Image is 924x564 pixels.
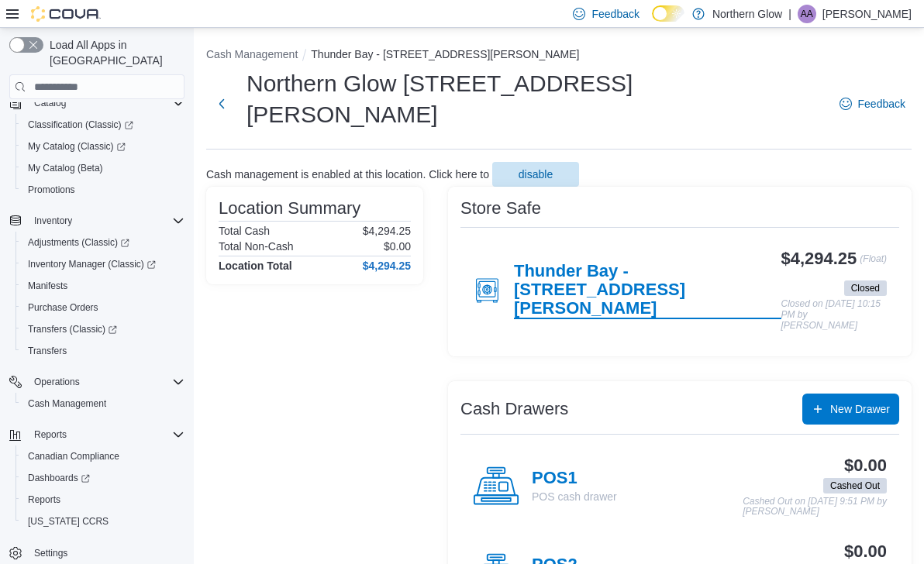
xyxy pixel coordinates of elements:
[22,320,184,339] span: Transfers (Classic)
[822,5,912,23] p: [PERSON_NAME]
[844,280,887,296] span: Closed
[28,162,103,174] span: My Catalog (Beta)
[22,115,184,134] span: Classification (Classic)
[3,424,191,445] button: Reports
[28,397,106,410] span: Cash Management
[34,547,67,559] span: Settings
[22,159,109,177] a: My Catalog (Beta)
[652,5,684,22] input: Dark Mode
[28,236,129,249] span: Adjustments (Classic)
[34,97,66,109] span: Catalog
[22,233,136,252] a: Adjustments (Classic)
[22,469,184,487] span: Dashboards
[830,401,890,417] span: New Drawer
[28,373,86,391] button: Operations
[798,5,816,23] div: Alison Albert
[311,48,579,60] button: Thunder Bay - [STREET_ADDRESS][PERSON_NAME]
[28,184,75,196] span: Promotions
[16,136,191,157] a: My Catalog (Classic)
[16,489,191,511] button: Reports
[206,168,489,181] p: Cash management is enabled at this location. Click here to
[22,181,81,199] a: Promotions
[514,262,781,319] h4: Thunder Bay - [STREET_ADDRESS][PERSON_NAME]
[22,255,162,273] a: Inventory Manager (Classic)
[801,5,813,23] span: AA
[28,472,90,484] span: Dashboards
[16,318,191,340] a: Transfers (Classic)
[492,162,579,187] button: disable
[28,493,60,506] span: Reports
[22,342,73,360] a: Transfers
[802,394,899,425] button: New Drawer
[652,22,653,22] span: Dark Mode
[22,115,140,134] a: Classification (Classic)
[28,323,117,335] span: Transfers (Classic)
[28,94,72,112] button: Catalog
[28,425,73,444] button: Reports
[3,542,191,564] button: Settings
[788,5,791,23] p: |
[22,255,184,273] span: Inventory Manager (Classic)
[22,394,112,413] a: Cash Management
[22,298,184,317] span: Purchase Orders
[22,447,126,466] a: Canadian Compliance
[16,253,191,275] a: Inventory Manager (Classic)
[43,37,184,68] span: Load All Apps in [GEOGRAPHIC_DATA]
[781,299,887,331] p: Closed on [DATE] 10:15 PM by [PERSON_NAME]
[16,114,191,136] a: Classification (Classic)
[844,456,887,475] h3: $0.00
[28,544,74,562] a: Settings
[363,260,411,272] h4: $4,294.25
[28,515,109,528] span: [US_STATE] CCRS
[28,425,184,444] span: Reports
[22,394,184,413] span: Cash Management
[219,260,292,272] h4: Location Total
[28,258,156,270] span: Inventory Manager (Classic)
[22,512,115,531] a: [US_STATE] CCRS
[22,137,184,156] span: My Catalog (Classic)
[830,479,880,493] span: Cashed Out
[16,232,191,253] a: Adjustments (Classic)
[28,280,67,292] span: Manifests
[22,137,132,156] a: My Catalog (Classic)
[860,249,887,277] p: (Float)
[247,68,824,130] h1: Northern Glow [STREET_ADDRESS][PERSON_NAME]
[28,94,184,112] span: Catalog
[16,511,191,532] button: [US_STATE] CCRS
[22,342,184,360] span: Transfers
[206,88,237,119] button: Next
[22,320,123,339] a: Transfers (Classic)
[22,512,184,531] span: Washington CCRS
[851,281,880,295] span: Closed
[16,340,191,362] button: Transfers
[3,92,191,114] button: Catalog
[519,167,553,182] span: disable
[28,140,126,153] span: My Catalog (Classic)
[712,5,782,23] p: Northern Glow
[833,88,912,119] a: Feedback
[16,275,191,297] button: Manifests
[460,199,541,218] h3: Store Safe
[28,450,119,463] span: Canadian Compliance
[206,46,912,65] nav: An example of EuiBreadcrumbs
[844,542,887,561] h3: $0.00
[3,210,191,232] button: Inventory
[363,225,411,237] p: $4,294.25
[16,297,191,318] button: Purchase Orders
[31,6,101,22] img: Cova
[28,119,133,131] span: Classification (Classic)
[858,96,905,112] span: Feedback
[22,277,184,295] span: Manifests
[34,428,67,441] span: Reports
[22,490,67,509] a: Reports
[206,48,298,60] button: Cash Management
[219,240,294,253] h6: Total Non-Cash
[743,497,887,518] p: Cashed Out on [DATE] 9:51 PM by [PERSON_NAME]
[16,179,191,201] button: Promotions
[22,447,184,466] span: Canadian Compliance
[22,159,184,177] span: My Catalog (Beta)
[219,199,360,218] h3: Location Summary
[16,467,191,489] a: Dashboards
[22,277,74,295] a: Manifests
[384,240,411,253] p: $0.00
